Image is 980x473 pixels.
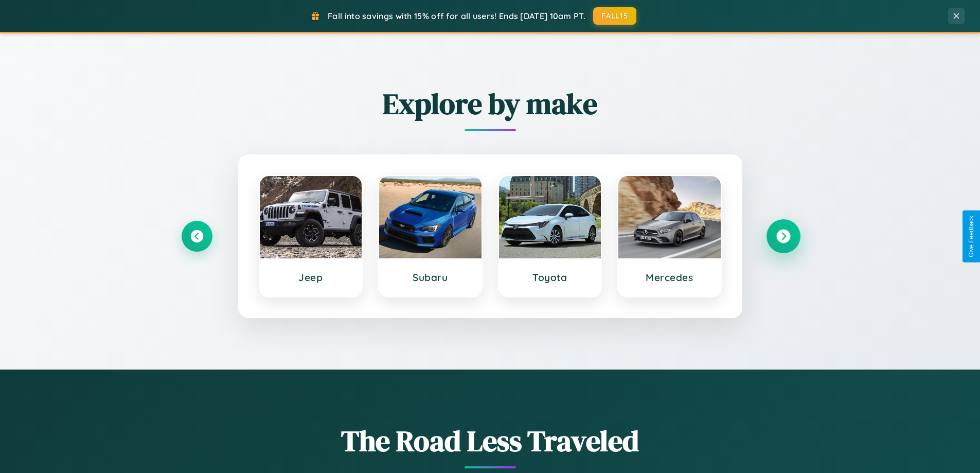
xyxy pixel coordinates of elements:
[389,271,471,284] h3: Subaru
[182,421,799,461] h1: The Road Less Traveled
[629,271,710,284] h3: Mercedes
[968,216,975,257] div: Give Feedback
[509,271,591,284] h3: Toyota
[270,271,352,284] h3: Jeep
[593,7,636,25] button: FALL15
[328,11,585,21] span: Fall into savings with 15% off for all users! Ends [DATE] 10am PT.
[182,84,799,124] h2: Explore by make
